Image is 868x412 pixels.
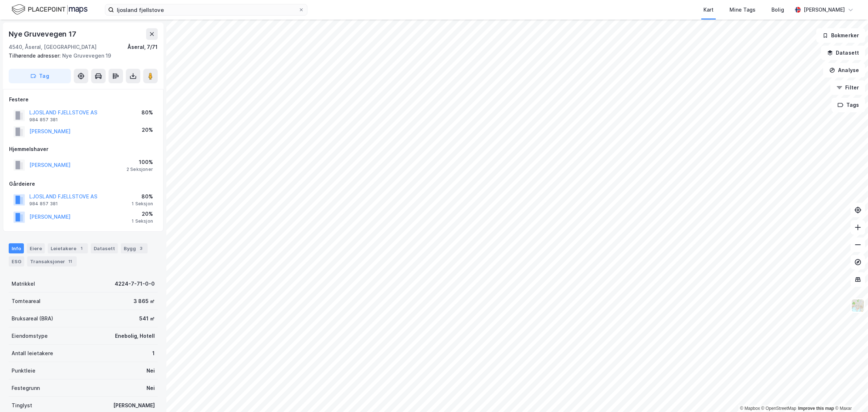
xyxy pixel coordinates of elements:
[127,158,153,167] div: 100%
[821,46,865,60] button: Datasett
[132,210,153,218] div: 20%
[9,43,97,51] div: 4540, Åseral, [GEOGRAPHIC_DATA]
[132,192,153,201] div: 80%
[127,167,153,172] div: 2 Seksjoner
[133,297,155,306] div: 3 865 ㎡
[703,5,714,14] div: Kart
[146,366,155,375] div: Nei
[771,5,784,14] div: Bolig
[29,117,58,123] div: 984 857 381
[9,52,62,59] span: Tilhørende adresser:
[48,243,88,253] div: Leietakere
[12,384,40,392] div: Festegrunn
[12,366,35,375] div: Punktleie
[141,108,153,117] div: 80%
[823,63,865,77] button: Analyse
[12,3,88,16] img: logo.f888ab2527a4732fd821a326f86c7f29.svg
[9,256,24,266] div: ESG
[132,218,153,224] div: 1 Seksjon
[152,349,155,358] div: 1
[9,28,78,40] div: Nye Gruvevegen 17
[830,80,865,95] button: Filter
[9,145,157,154] div: Hjemmelshaver
[27,243,45,253] div: Eiere
[12,332,48,340] div: Eiendomstype
[91,243,118,253] div: Datasett
[12,349,53,358] div: Antall leietakere
[29,201,58,207] div: 984 857 381
[78,245,85,252] div: 1
[114,4,298,15] input: Søk på adresse, matrikkel, gårdeiere, leietakere eller personer
[9,243,24,253] div: Info
[115,332,155,340] div: Enebolig, Hotell
[137,245,145,252] div: 3
[12,279,35,288] div: Matrikkel
[67,258,74,265] div: 11
[832,377,868,412] div: Kontrollprogram for chat
[831,98,865,112] button: Tags
[12,314,53,323] div: Bruksareal (BRA)
[142,126,153,134] div: 20%
[9,95,157,104] div: Festere
[804,5,845,14] div: [PERSON_NAME]
[740,406,760,411] a: Mapbox
[816,28,865,43] button: Bokmerker
[127,43,158,51] div: Åseral, 7/71
[115,279,155,288] div: 4224-7-71-0-0
[851,299,865,312] img: Z
[121,243,148,253] div: Bygg
[12,297,41,306] div: Tomteareal
[9,180,157,188] div: Gårdeiere
[139,314,155,323] div: 541 ㎡
[27,256,77,266] div: Transaksjoner
[132,201,153,207] div: 1 Seksjon
[113,401,155,410] div: [PERSON_NAME]
[9,69,71,83] button: Tag
[798,406,834,411] a: Improve this map
[729,5,756,14] div: Mine Tags
[146,384,155,392] div: Nei
[9,51,152,60] div: Nye Gruvevegen 19
[832,377,868,412] iframe: Chat Widget
[761,406,796,411] a: OpenStreetMap
[12,401,32,410] div: Tinglyst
